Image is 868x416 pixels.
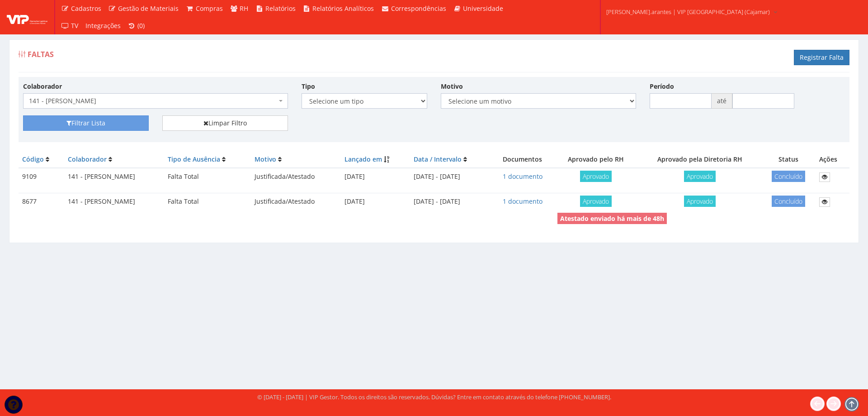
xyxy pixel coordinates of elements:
[23,82,62,91] label: Colaborador
[341,193,410,210] td: [DATE]
[554,151,638,168] th: Aprovado pelo RH
[302,82,315,91] label: Tipo
[29,96,277,105] span: 141 - CARLOS CESAR GOMES
[68,155,107,163] a: Colaborador
[19,193,64,210] td: 8677
[312,4,374,13] span: Relatórios Analíticos
[251,168,341,186] td: Justificada/Atestado
[560,214,664,223] strong: Atestado enviado há mais de 48h
[606,7,770,16] span: [PERSON_NAME].arantes | VIP [GEOGRAPHIC_DATA] (Cajamar)
[196,4,223,13] span: Compras
[341,168,410,186] td: [DATE]
[650,82,674,91] label: Período
[137,21,145,30] span: (0)
[761,151,816,168] th: Status
[463,4,503,13] span: Universidade
[23,115,149,131] button: Filtrar Lista
[684,171,716,182] span: Aprovado
[164,168,251,186] td: Falta Total
[85,21,121,30] span: Integrações
[414,155,462,163] a: Data / Intervalo
[816,151,849,168] th: Ações
[22,155,44,163] a: Código
[491,151,554,168] th: Documentos
[251,193,341,210] td: Justificada/Atestado
[441,82,463,91] label: Motivo
[240,4,248,13] span: RH
[410,193,491,210] td: [DATE] - [DATE]
[255,155,276,163] a: Motivo
[580,171,612,182] span: Aprovado
[772,196,805,207] span: Concluído
[410,168,491,186] td: [DATE] - [DATE]
[64,168,164,186] td: 141 - [PERSON_NAME]
[794,50,849,65] a: Registrar Falta
[164,193,251,210] td: Falta Total
[344,155,382,163] a: Lançado em
[28,49,54,59] span: Faltas
[64,193,164,210] td: 141 - [PERSON_NAME]
[684,196,716,207] span: Aprovado
[19,168,64,186] td: 9109
[772,171,805,182] span: Concluído
[7,10,47,24] img: logo
[580,196,612,207] span: Aprovado
[168,155,220,163] a: Tipo de Ausência
[162,115,288,131] a: Limpar Filtro
[391,4,446,13] span: Correspondências
[118,4,179,13] span: Gestão de Materiais
[124,17,149,34] a: (0)
[503,172,542,181] a: 1 documento
[82,17,124,34] a: Integrações
[257,393,611,402] div: © [DATE] - [DATE] | VIP Gestor. Todos os direitos são reservados. Dúvidas? Entre em contato atrav...
[23,93,288,109] span: 141 - CARLOS CESAR GOMES
[265,4,296,13] span: Relatórios
[712,93,732,109] span: até
[503,197,542,206] a: 1 documento
[71,4,101,13] span: Cadastros
[638,151,761,168] th: Aprovado pela Diretoria RH
[57,17,82,34] a: TV
[71,21,78,30] span: TV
